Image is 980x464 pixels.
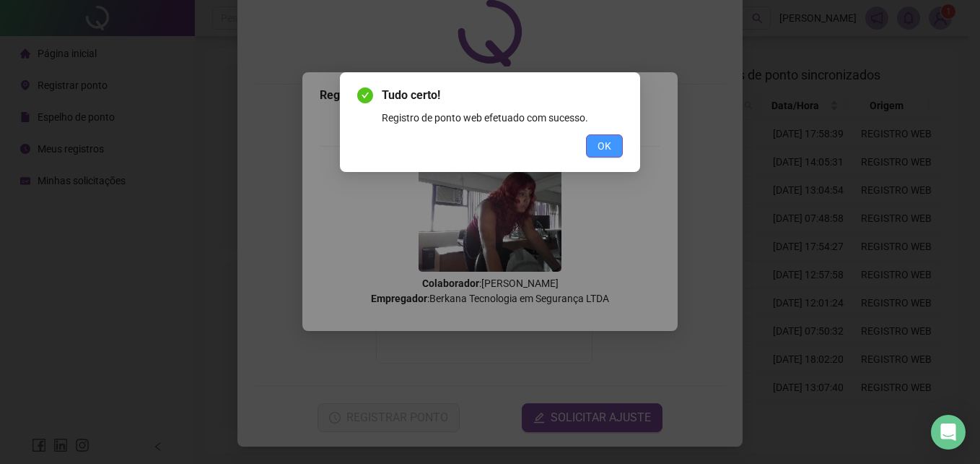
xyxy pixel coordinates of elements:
[931,415,966,450] div: Open Intercom Messenger
[586,134,623,158] button: OK
[357,87,373,103] span: check-circle
[598,138,611,154] span: OK
[382,87,623,104] span: Tudo certo!
[382,110,623,126] div: Registro de ponto web efetuado com sucesso.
